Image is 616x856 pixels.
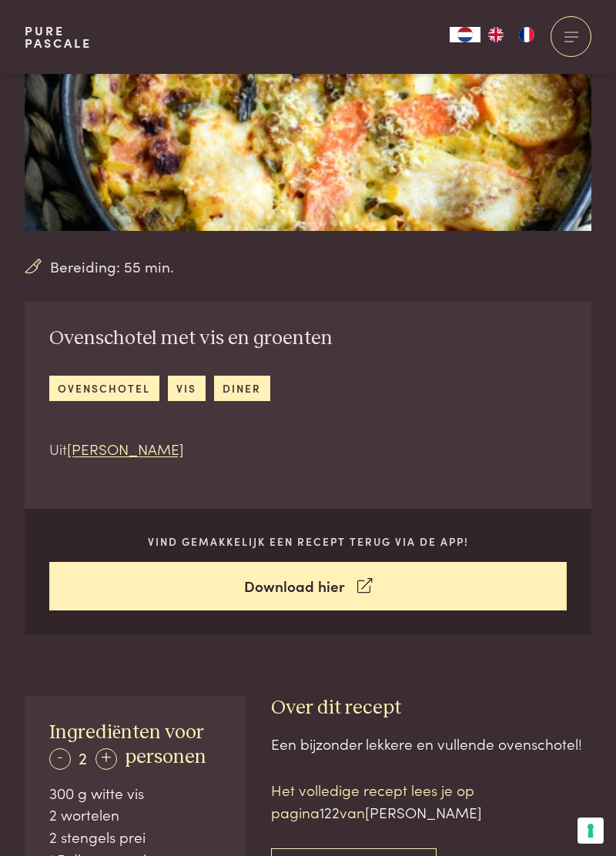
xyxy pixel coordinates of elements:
span: personen [125,747,206,767]
a: ovenschotel [49,376,159,401]
span: 122 [320,801,340,822]
span: Ingrediënten voor [49,723,204,742]
a: [PERSON_NAME] [67,438,184,459]
h2: Ovenschotel met vis en groenten [49,326,333,351]
div: + [95,748,117,770]
span: 2 [79,746,87,769]
a: EN [480,27,511,42]
ul: Language list [480,27,542,42]
a: FR [511,27,542,42]
p: Het volledige recept lees je op pagina van [271,779,591,823]
div: Language [450,27,480,42]
span: [PERSON_NAME] [365,801,482,822]
p: Uit [49,438,333,460]
div: 300 g witte vis [49,782,222,804]
a: diner [214,376,270,401]
a: Download hier [49,562,567,610]
button: Uw voorkeuren voor toestemming voor trackingtechnologieën [577,818,604,844]
div: 2 stengels prei [49,826,222,848]
p: Vind gemakkelijk een recept terug via de app! [49,533,567,550]
h3: Over dit recept [271,696,591,721]
div: 2 wortelen [49,804,222,826]
div: Een bijzonder lekkere en vullende ovenschotel! [271,733,591,755]
a: vis [168,376,206,401]
aside: Language selected: Nederlands [450,27,542,42]
span: Bereiding: 55 min. [50,256,174,278]
a: PurePascale [25,25,92,49]
a: NL [450,27,480,42]
div: - [49,748,71,770]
